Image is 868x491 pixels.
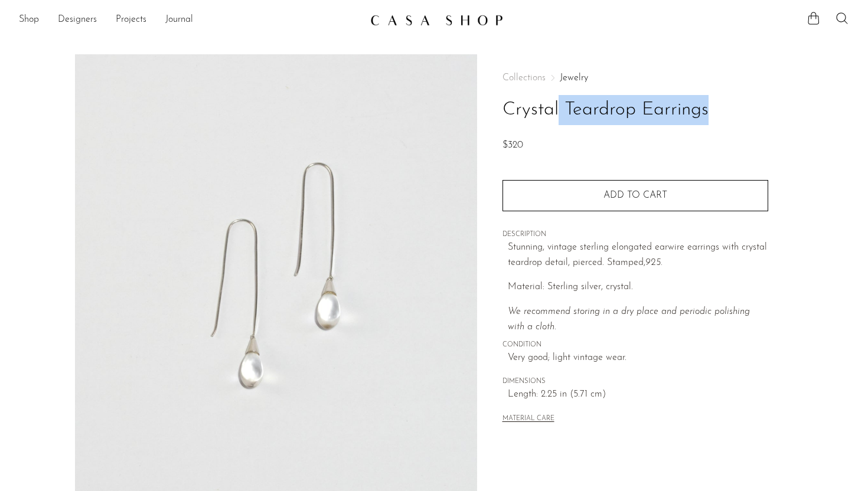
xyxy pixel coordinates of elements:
[19,10,361,30] nav: Desktop navigation
[560,73,588,83] a: Jewelry
[502,73,768,83] nav: Breadcrumbs
[19,10,361,30] ul: NEW HEADER MENU
[508,307,750,332] i: We recommend storing in a dry place and periodic polishing with a cloth.
[645,258,663,267] em: 925.
[502,340,768,351] span: CONDITION
[508,280,768,295] p: Material: Sterling silver, crystal.
[165,12,193,28] a: Journal
[58,12,97,28] a: Designers
[19,12,39,28] a: Shop
[502,95,768,125] h1: Crystal Teardrop Earrings
[502,377,768,387] span: DIMENSIONS
[502,230,768,240] span: DESCRIPTION
[502,73,546,83] span: Collections
[508,240,768,270] p: Stunning, vintage sterling elongated earwire earrings with crystal teardrop detail, pierced. Stam...
[603,191,667,200] span: Add to cart
[116,12,146,28] a: Projects
[508,387,768,402] span: Length: 2.25 in (5.71 cm)
[502,140,523,150] span: $320
[508,351,768,366] span: Very good; light vintage wear.
[502,180,768,211] button: Add to cart
[502,415,554,424] button: MATERIAL CARE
